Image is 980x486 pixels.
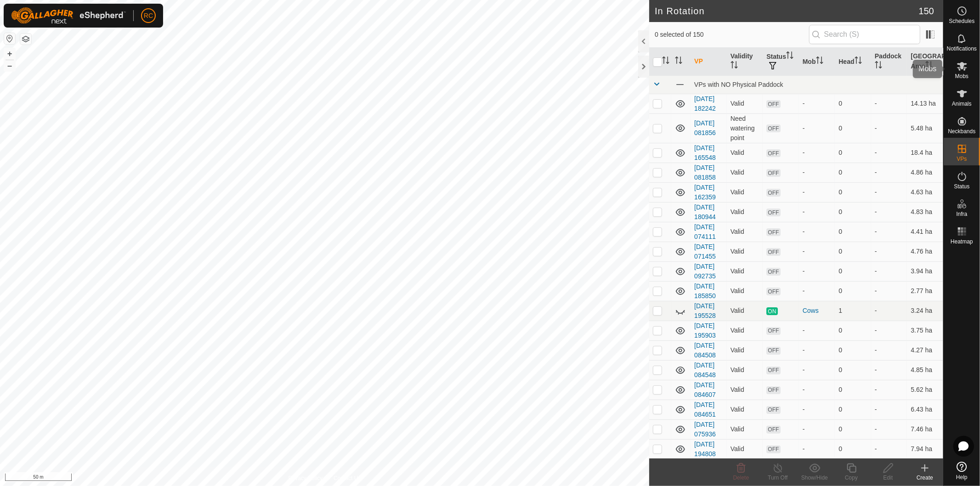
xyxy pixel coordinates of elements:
[4,60,15,71] button: –
[727,419,763,439] td: Valid
[766,124,780,132] span: OFF
[907,202,943,222] td: 4.83 ha
[796,474,833,482] div: Show/Hide
[803,207,832,217] div: -
[694,342,716,359] a: [DATE] 084508
[803,99,832,108] div: -
[871,113,907,143] td: -
[727,242,763,261] td: Valid
[944,458,980,484] a: Help
[694,441,716,458] a: [DATE] 194808
[835,222,871,242] td: 0
[871,301,907,321] td: -
[835,419,871,439] td: 0
[766,169,780,177] span: OFF
[835,400,871,419] td: 0
[334,474,361,482] a: Contact Us
[766,209,780,216] span: OFF
[803,385,832,395] div: -
[694,144,716,161] a: [DATE] 165548
[871,94,907,113] td: -
[871,261,907,281] td: -
[871,48,907,76] th: Paddock
[803,424,832,434] div: -
[816,58,823,65] p-sorticon: Activate to sort
[727,163,763,182] td: Valid
[835,113,871,143] td: 0
[907,222,943,242] td: 4.41 ha
[907,360,943,380] td: 4.85 ha
[803,247,832,256] div: -
[766,100,780,108] span: OFF
[907,380,943,400] td: 5.62 ha
[925,62,933,70] p-sorticon: Activate to sort
[766,446,780,453] span: OFF
[907,242,943,261] td: 4.76 ha
[727,301,763,321] td: Valid
[871,360,907,380] td: -
[871,222,907,242] td: -
[662,58,669,65] p-sorticon: Activate to sort
[907,182,943,202] td: 4.63 ha
[803,148,832,158] div: -
[835,261,871,281] td: 0
[954,184,969,189] span: Status
[766,268,780,276] span: OFF
[144,11,153,21] span: RC
[694,302,716,319] a: [DATE] 195528
[727,202,763,222] td: Valid
[871,242,907,261] td: -
[766,406,780,414] span: OFF
[759,474,796,482] div: Turn Off
[727,321,763,340] td: Valid
[766,347,780,355] span: OFF
[835,242,871,261] td: 0
[727,94,763,113] td: Valid
[835,439,871,459] td: 0
[799,48,835,76] th: Mob
[733,475,749,481] span: Delete
[727,182,763,202] td: Valid
[727,281,763,301] td: Valid
[871,182,907,202] td: -
[727,400,763,419] td: Valid
[694,223,716,240] a: [DATE] 074111
[786,53,793,60] p-sorticon: Activate to sort
[694,283,716,300] a: [DATE] 185850
[694,421,716,438] a: [DATE] 075936
[871,281,907,301] td: -
[871,439,907,459] td: -
[803,286,832,296] div: -
[803,168,832,177] div: -
[835,301,871,321] td: 1
[727,143,763,163] td: Valid
[675,58,682,65] p-sorticon: Activate to sort
[727,340,763,360] td: Valid
[957,156,967,162] span: VPs
[655,30,809,40] span: 0 selected of 150
[871,400,907,419] td: -
[694,322,716,339] a: [DATE] 195903
[694,119,716,136] a: [DATE] 081856
[766,367,780,374] span: OFF
[907,143,943,163] td: 18.4 ha
[694,263,716,280] a: [DATE] 092735
[766,426,780,434] span: OFF
[907,439,943,459] td: 7.94 ha
[766,386,780,394] span: OFF
[803,444,832,454] div: -
[727,113,763,143] td: Need watering point
[871,143,907,163] td: -
[835,163,871,182] td: 0
[871,340,907,360] td: -
[907,163,943,182] td: 4.86 ha
[803,306,832,316] div: Cows
[694,164,716,181] a: [DATE] 081858
[907,301,943,321] td: 3.24 ha
[835,281,871,301] td: 0
[655,6,919,17] h2: In Rotation
[727,261,763,281] td: Valid
[870,474,906,482] div: Edit
[694,95,716,112] a: [DATE] 182242
[766,189,780,197] span: OFF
